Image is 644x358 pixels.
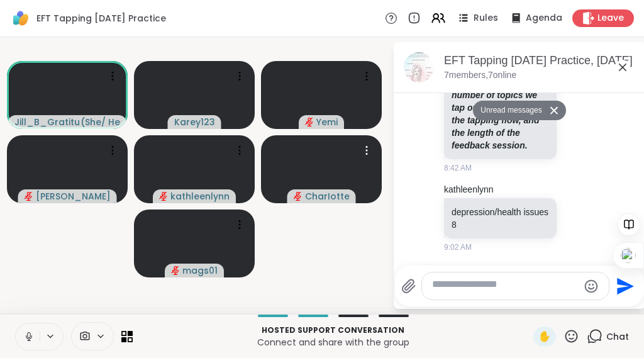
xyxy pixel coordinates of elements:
[538,329,551,344] span: ✋
[159,192,168,201] span: audio-muted
[10,8,31,29] img: ShareWell Logomark
[174,116,215,128] span: Karey123
[36,190,111,203] span: [PERSON_NAME]
[140,336,526,349] p: Connect and share with the group
[171,266,180,275] span: audio-muted
[474,12,498,25] span: Rules
[444,242,472,253] span: 9:02 AM
[444,162,472,174] span: 8:42 AM
[404,52,434,82] img: EFT Tapping Monday Practice, Oct 06
[452,206,549,231] p: depression/health issues 8
[526,12,562,25] span: Agenda
[14,116,79,128] span: Jill_B_Gratitude
[444,53,635,69] div: EFT Tapping [DATE] Practice, [DATE]
[182,264,218,277] span: mags01
[609,272,638,300] button: Send
[414,184,439,209] img: https://sharewell-space-live.sfo3.digitaloceanspaces.com/user-generated/a83e0c5a-a5d7-4dfe-98a3-d...
[584,279,599,294] button: Emoji picker
[597,12,624,25] span: Leave
[444,184,494,196] a: kathleenlynn
[140,325,526,336] p: Hosted support conversation
[452,14,539,150] strong: This session lasts 45 minutes - 1 hour depending on the number of participants, the number of top...
[305,190,350,203] span: CharIotte
[316,116,338,128] span: Yemi
[36,12,166,25] span: EFT Tapping [DATE] Practice
[170,190,230,203] span: kathleenlynn
[473,101,545,121] button: Unread messages
[444,69,516,82] p: 7 members, 7 online
[305,118,314,126] span: audio-muted
[432,278,579,294] textarea: Type your message
[80,116,120,128] span: ( She/ Her )
[294,192,303,201] span: audio-muted
[25,192,33,201] span: audio-muted
[606,330,629,343] span: Chat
